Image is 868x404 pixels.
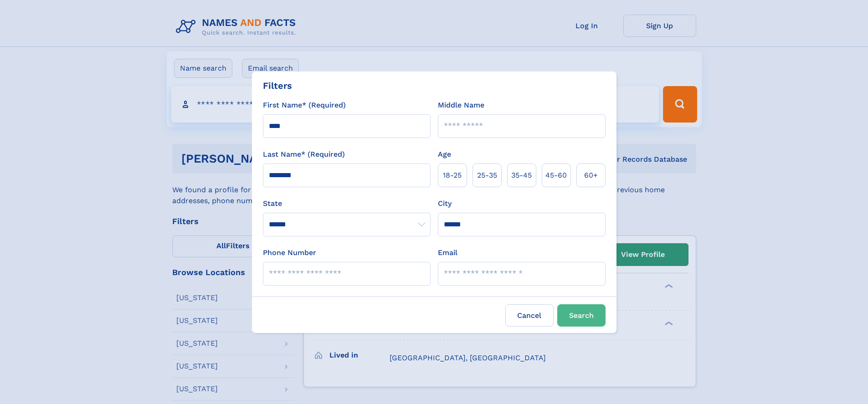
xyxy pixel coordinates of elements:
[438,247,457,258] label: Email
[557,304,606,327] button: Search
[438,100,484,111] label: Middle Name
[263,79,292,92] div: Filters
[477,170,497,181] span: 25‑35
[438,149,451,160] label: Age
[511,170,532,181] span: 35‑45
[584,170,598,181] span: 60+
[263,247,316,258] label: Phone Number
[505,304,554,327] label: Cancel
[443,170,462,181] span: 18‑25
[263,100,346,111] label: First Name* (Required)
[438,198,452,209] label: City
[263,198,431,209] label: State
[545,170,567,181] span: 45‑60
[263,149,345,160] label: Last Name* (Required)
